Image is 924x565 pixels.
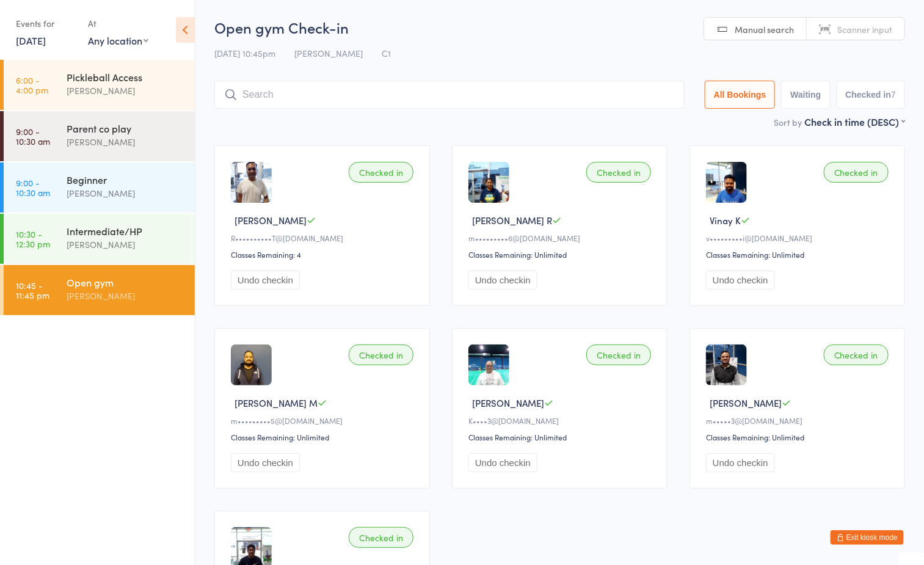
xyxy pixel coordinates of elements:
[837,81,906,109] button: Checked in7
[67,70,184,84] div: Pickleball Access
[231,249,417,260] div: Classes Remaining: 4
[706,344,747,385] img: image1674913604.png
[735,23,794,35] span: Manual search
[16,178,50,197] time: 9:00 - 10:30 am
[235,214,307,227] span: [PERSON_NAME]
[891,90,896,100] div: 7
[706,453,775,472] button: Undo checkin
[831,530,904,545] button: Exit kiosk mode
[706,415,892,426] div: m•••••3@[DOMAIN_NAME]
[67,289,184,303] div: [PERSON_NAME]
[16,280,49,300] time: 10:45 - 11:45 pm
[586,344,651,365] div: Checked in
[824,344,889,365] div: Checked in
[67,275,184,289] div: Open gym
[710,214,741,227] span: Vinay K
[231,271,300,290] button: Undo checkin
[67,84,184,98] div: [PERSON_NAME]
[804,115,905,128] div: Check in time (DESC)
[16,75,48,95] time: 6:00 - 4:00 pm
[4,265,195,315] a: 10:45 -11:45 pmOpen gym[PERSON_NAME]
[16,229,50,249] time: 10:30 - 12:30 pm
[294,47,363,59] span: [PERSON_NAME]
[468,415,655,426] div: K••••3@[DOMAIN_NAME]
[4,111,195,161] a: 9:00 -10:30 amParent co play[PERSON_NAME]
[231,432,417,442] div: Classes Remaining: Unlimited
[468,432,655,442] div: Classes Remaining: Unlimited
[231,162,272,203] img: image1751061625.png
[4,60,195,110] a: 6:00 -4:00 pmPickleball Access[PERSON_NAME]
[88,34,148,47] div: Any location
[710,396,782,409] span: [PERSON_NAME]
[67,186,184,200] div: [PERSON_NAME]
[706,233,892,243] div: v•••••••••i@[DOMAIN_NAME]
[67,224,184,238] div: Intermediate/HP
[382,47,391,59] span: C1
[774,116,802,128] label: Sort by
[706,271,775,290] button: Undo checkin
[705,81,776,109] button: All Bookings
[472,214,552,227] span: [PERSON_NAME] R
[235,396,318,409] span: [PERSON_NAME] M
[586,162,651,183] div: Checked in
[349,162,413,183] div: Checked in
[468,453,537,472] button: Undo checkin
[468,233,655,243] div: m•••••••••6@[DOMAIN_NAME]
[349,344,413,365] div: Checked in
[67,135,184,149] div: [PERSON_NAME]
[824,162,889,183] div: Checked in
[214,17,905,37] h2: Open gym Check-in
[349,527,413,548] div: Checked in
[16,34,46,47] a: [DATE]
[214,81,685,109] input: Search
[468,162,509,203] img: image1701523241.png
[472,396,544,409] span: [PERSON_NAME]
[468,271,537,290] button: Undo checkin
[67,238,184,252] div: [PERSON_NAME]
[706,249,892,260] div: Classes Remaining: Unlimited
[4,162,195,213] a: 9:00 -10:30 amBeginner[PERSON_NAME]
[706,162,747,203] img: image1673217962.png
[67,173,184,186] div: Beginner
[468,344,509,385] img: image1695498738.png
[706,432,892,442] div: Classes Remaining: Unlimited
[88,13,148,34] div: At
[4,214,195,264] a: 10:30 -12:30 pmIntermediate/HP[PERSON_NAME]
[468,249,655,260] div: Classes Remaining: Unlimited
[231,415,417,426] div: m•••••••••5@[DOMAIN_NAME]
[16,126,50,146] time: 9:00 - 10:30 am
[231,233,417,243] div: R••••••••••T@[DOMAIN_NAME]
[16,13,76,34] div: Events for
[231,453,300,472] button: Undo checkin
[837,23,892,35] span: Scanner input
[231,344,272,385] img: image1674609682.png
[214,47,275,59] span: [DATE] 10:45pm
[67,122,184,135] div: Parent co play
[781,81,830,109] button: Waiting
